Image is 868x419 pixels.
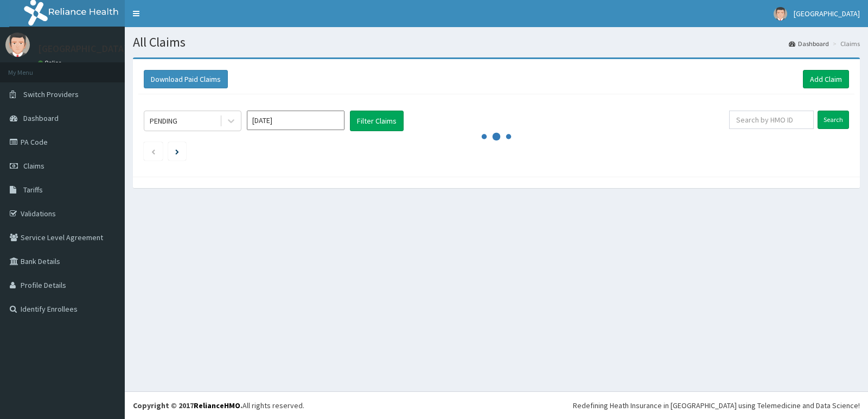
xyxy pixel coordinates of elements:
[803,70,849,88] a: Add Claim
[729,111,814,129] input: Search by HMO ID
[350,111,404,131] button: Filter Claims
[38,44,127,54] p: [GEOGRAPHIC_DATA]
[23,161,44,171] span: Claims
[480,120,513,153] svg: audio-loading
[175,146,179,156] a: Next page
[194,401,240,410] a: RelianceHMO
[5,33,30,57] img: User Image
[818,111,849,129] input: Search
[38,59,64,67] a: Online
[573,400,860,411] div: Redefining Heath Insurance in [GEOGRAPHIC_DATA] using Telemedicine and Data Science!
[789,39,829,48] a: Dashboard
[23,89,79,99] span: Switch Providers
[247,111,344,130] input: Select Month and Year
[133,35,860,49] h1: All Claims
[144,70,228,88] button: Download Paid Claims
[794,9,860,18] span: [GEOGRAPHIC_DATA]
[774,7,787,21] img: User Image
[125,391,868,419] footer: All rights reserved.
[151,146,156,156] a: Previous page
[830,39,860,48] li: Claims
[23,113,59,123] span: Dashboard
[150,115,177,126] div: PENDING
[23,185,43,195] span: Tariffs
[133,401,242,410] strong: Copyright © 2017 .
